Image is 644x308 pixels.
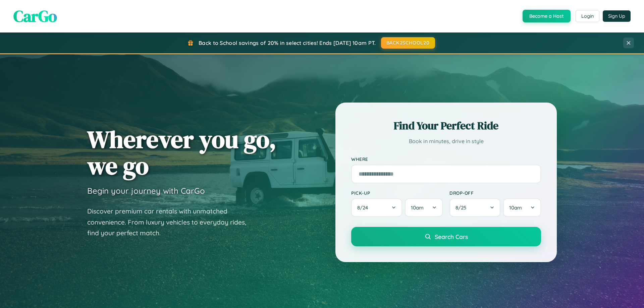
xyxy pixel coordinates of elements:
span: 8 / 25 [455,204,470,211]
span: 10am [509,204,522,211]
p: Discover premium car rentals with unmatched convenience. From luxury vehicles to everyday rides, ... [87,206,255,239]
span: 10am [411,204,424,211]
p: Book in minutes, drive in style [351,136,541,146]
button: Login [576,10,599,22]
button: Sign Up [603,10,631,22]
span: Back to School savings of 20% in select cities! Ends [DATE] 10am PT. [199,40,376,46]
label: Pick-up [351,190,443,196]
button: Search Cars [351,227,541,246]
button: Become a Host [523,10,571,22]
label: Where [351,156,541,162]
button: 8/24 [351,198,402,217]
h2: Find Your Perfect Ride [351,118,541,133]
span: Search Cars [435,233,468,240]
h1: Wherever you go, we go [87,126,276,179]
span: CarGo [13,5,57,27]
button: 10am [503,198,541,217]
button: 8/25 [449,198,500,217]
button: 10am [405,198,443,217]
span: 8 / 24 [357,204,371,211]
label: Drop-off [449,190,541,196]
h3: Begin your journey with CarGo [87,186,205,196]
button: BACK2SCHOOL20 [381,37,435,49]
